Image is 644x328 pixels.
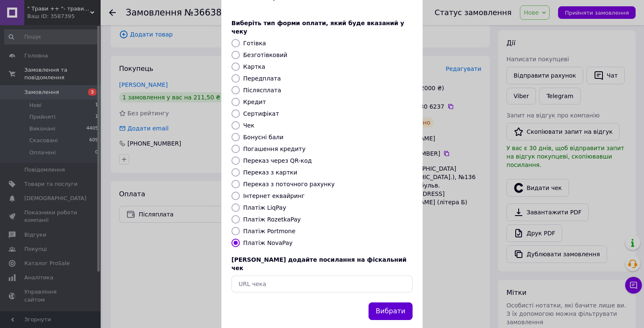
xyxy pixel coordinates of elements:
[243,204,286,211] label: Платіж LiqPay
[243,228,296,234] label: Платіж Portmone
[243,134,283,141] label: Бонусні бали
[231,20,404,35] span: Виберіть тип форми оплати, який буде вказаний у чеку
[243,63,265,70] label: Картка
[231,276,413,292] input: URL чека
[243,239,293,246] label: Платіж NovaPay
[243,40,266,47] label: Готівка
[243,122,254,129] label: Чек
[243,146,306,152] label: Погашення кредиту
[243,193,305,199] label: Інтернет еквайринг
[243,169,297,176] label: Переказ з картки
[369,302,413,320] button: Вибрати
[243,75,281,82] label: Передплата
[243,216,301,223] label: Платіж RozetkaPay
[243,157,312,164] label: Переказ через QR-код
[231,256,407,271] span: [PERSON_NAME] додайте посилання на фіскальний чек
[243,87,281,94] label: Післясплата
[243,99,266,105] label: Кредит
[243,52,287,58] label: Безготівковий
[243,181,335,187] label: Переказ з поточного рахунку
[243,110,279,117] label: Сертифікат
